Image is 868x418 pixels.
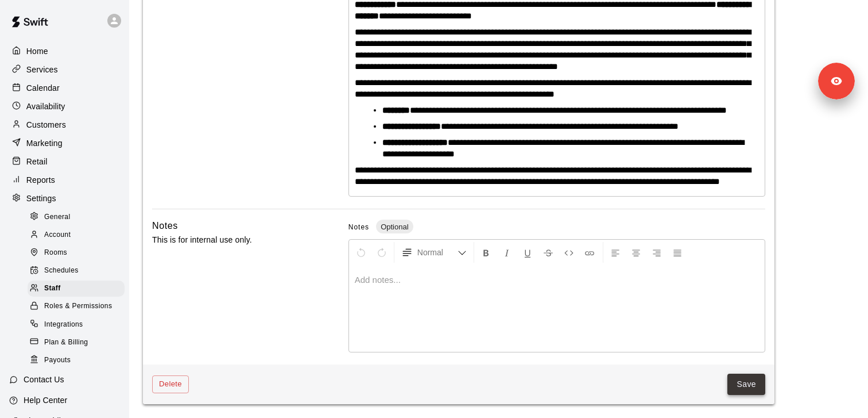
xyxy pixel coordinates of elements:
[44,229,71,241] span: Account
[26,82,60,94] p: Calendar
[538,242,558,263] button: Format Strikethrough
[24,394,67,406] p: Help Center
[44,247,67,259] span: Rooms
[518,242,537,263] button: Format Underline
[26,193,56,204] p: Settings
[28,208,129,226] a: General
[28,226,129,244] a: Account
[727,374,765,395] button: Save
[9,43,120,60] a: Home
[9,79,120,97] a: Calendar
[28,227,125,243] div: Account
[397,242,471,263] button: Formatting Options
[9,135,120,152] a: Marketing
[28,263,125,279] div: Schedules
[26,174,55,186] p: Reports
[9,171,120,189] a: Reports
[26,101,65,112] p: Availability
[26,64,58,75] p: Services
[44,212,71,223] span: General
[28,317,125,333] div: Integrations
[580,242,599,263] button: Insert Link
[152,375,189,393] button: Delete
[28,351,129,369] a: Payouts
[497,242,517,263] button: Format Italics
[26,45,48,57] p: Home
[376,223,413,231] span: Optional
[28,335,125,351] div: Plan & Billing
[9,190,120,207] a: Settings
[606,242,625,263] button: Left Align
[28,244,129,262] a: Rooms
[9,116,120,133] a: Customers
[44,337,88,348] span: Plan & Billing
[44,283,61,294] span: Staff
[28,209,125,225] div: General
[44,355,71,366] span: Payouts
[152,218,178,233] h6: Notes
[28,316,129,333] a: Integrations
[44,265,79,277] span: Schedules
[476,242,496,263] button: Format Bold
[28,298,125,315] div: Roles & Permissions
[24,374,64,385] p: Contact Us
[668,242,687,263] button: Justify Align
[9,98,120,115] a: Availability
[28,352,125,369] div: Payouts
[647,242,666,263] button: Right Align
[559,242,579,263] button: Insert Code
[626,242,646,263] button: Center Align
[28,280,129,298] a: Staff
[372,242,392,263] button: Redo
[26,156,48,167] p: Retail
[348,223,369,231] span: Notes
[417,247,458,258] span: Normal
[152,233,312,247] p: This is for internal use only.
[28,262,129,280] a: Schedules
[44,301,112,312] span: Roles & Permissions
[44,319,83,331] span: Integrations
[28,281,125,297] div: Staff
[9,61,120,78] a: Services
[28,298,129,316] a: Roles & Permissions
[351,242,371,263] button: Undo
[28,333,129,351] a: Plan & Billing
[9,153,120,170] a: Retail
[26,119,66,131] p: Customers
[26,137,63,149] p: Marketing
[28,245,125,261] div: Rooms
